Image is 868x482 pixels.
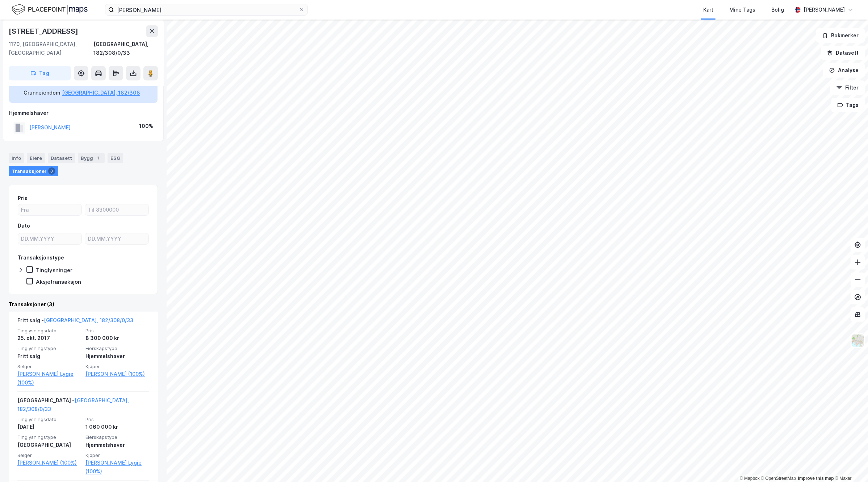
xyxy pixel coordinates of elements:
div: 1170, [GEOGRAPHIC_DATA], [GEOGRAPHIC_DATA] [9,40,93,57]
input: DD.MM.YYYY [18,233,81,244]
span: Tinglysningstype [17,345,81,352]
div: ESG [108,153,123,163]
div: [GEOGRAPHIC_DATA] - [17,396,149,416]
button: Filter [830,80,865,95]
img: logo.f888ab2527a4732fd821a326f86c7f29.svg [12,3,88,16]
div: [DATE] [17,423,81,431]
div: [STREET_ADDRESS] [9,25,80,37]
button: Analyse [823,63,865,78]
div: Hjemmelshaver [9,109,158,117]
div: Fritt salg [17,352,81,361]
div: Datasett [48,153,75,163]
div: Pris [18,194,28,203]
div: Transaksjoner [9,166,58,176]
div: Kart [703,5,713,14]
div: [GEOGRAPHIC_DATA], 182/308/0/33 [93,40,158,57]
input: Søk på adresse, matrikkel, gårdeiere, leietakere eller personer [114,4,299,15]
div: Eiere [27,153,45,163]
span: Eierskapstype [85,345,149,352]
div: 1 060 000 kr [85,423,149,431]
span: Selger [17,452,81,458]
div: Aksjetransaksjon [36,278,81,285]
button: Bokmerker [816,28,865,43]
a: OpenStreetMap [761,476,796,481]
div: Info [9,153,24,163]
div: Bolig [771,5,784,14]
div: Grunneiendom [24,88,60,97]
div: Tinglysninger [36,267,72,274]
div: 100% [139,122,153,130]
div: Transaksjonstype [18,253,64,262]
a: [PERSON_NAME] Lygie (100%) [17,370,81,387]
button: [GEOGRAPHIC_DATA], 182/308 [62,88,140,97]
div: [GEOGRAPHIC_DATA] [17,441,81,449]
div: Hjemmelshaver [85,441,149,449]
div: Fritt salg - [17,316,133,328]
a: [GEOGRAPHIC_DATA], 182/308/0/33 [44,317,133,323]
span: Pris [85,328,149,334]
div: 1 [95,154,102,162]
div: 8 300 000 kr [85,334,149,342]
div: 25. okt. 2017 [17,334,81,342]
div: [PERSON_NAME] [804,5,845,14]
span: Tinglysningsdato [17,328,81,334]
div: 3 [48,167,55,175]
div: Mine Tags [729,5,755,14]
input: DD.MM.YYYY [85,233,148,244]
a: [PERSON_NAME] (100%) [17,458,81,467]
span: Kjøper [85,452,149,458]
button: Tags [831,98,865,112]
a: [PERSON_NAME] Lygie (100%) [85,458,149,476]
a: [GEOGRAPHIC_DATA], 182/308/0/33 [17,397,129,412]
div: Hjemmelshaver [85,352,149,361]
input: Fra [18,204,81,215]
a: Mapbox [740,476,760,481]
div: Transaksjoner (3) [9,300,158,309]
a: [PERSON_NAME] (100%) [85,370,149,378]
span: Kjøper [85,363,149,370]
input: Til 8300000 [85,204,148,215]
span: Tinglysningsdato [17,416,81,423]
button: Datasett [821,46,865,60]
iframe: Chat Widget [832,447,868,482]
button: Tag [9,66,71,80]
span: Pris [85,416,149,423]
div: Dato [18,221,30,230]
img: Z [851,334,865,348]
div: Bygg [78,153,105,163]
span: Eierskapstype [85,434,149,440]
span: Selger [17,363,81,370]
span: Tinglysningstype [17,434,81,440]
a: Improve this map [798,476,834,481]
